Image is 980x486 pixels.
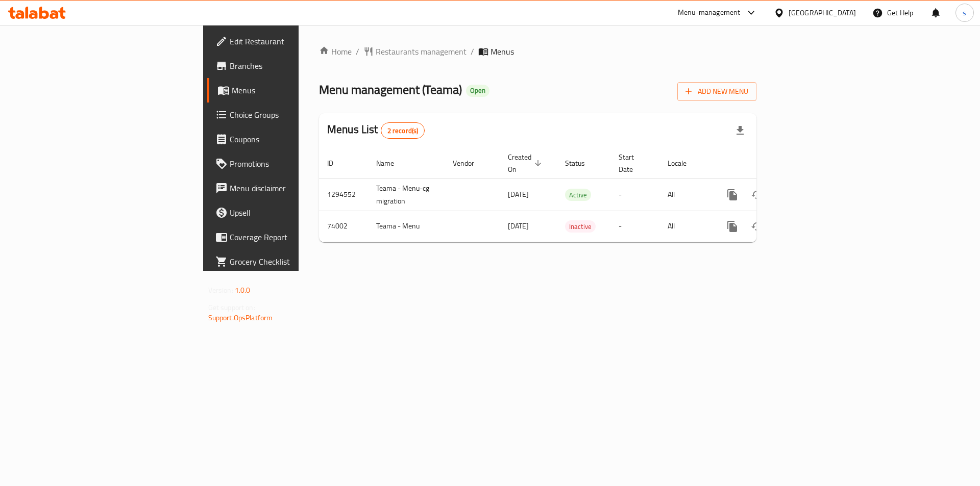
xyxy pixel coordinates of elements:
[619,151,647,175] span: Start Date
[230,109,359,121] span: Choice Groups
[677,82,756,101] button: Add New Menu
[207,54,367,78] a: Branches
[720,214,745,239] button: more
[368,211,445,242] td: Teama - Menu
[610,178,659,211] td: -
[208,301,255,314] span: Get support on:
[453,157,487,169] span: Vendor
[471,45,474,58] li: /
[610,211,659,242] td: -
[230,207,359,219] span: Upsell
[508,219,529,233] span: [DATE]
[230,182,359,194] span: Menu disclaimer
[230,231,359,243] span: Coverage Report
[720,183,745,207] button: more
[381,122,425,139] div: Total records count
[659,178,712,211] td: All
[491,45,514,58] span: Menus
[368,178,445,211] td: Teama - Menu-cg migration
[207,176,367,200] a: Menu disclaimer
[508,188,529,201] span: [DATE]
[327,157,347,169] span: ID
[230,133,359,145] span: Coupons
[207,127,367,151] a: Coupons
[712,148,826,179] th: Actions
[363,45,467,58] a: Restaurants management
[466,86,489,95] span: Open
[376,45,467,58] span: Restaurants management
[319,148,826,242] table: enhanced table
[319,78,462,101] span: Menu management ( Teama )
[230,255,359,268] span: Grocery Checklist
[230,158,359,170] span: Promotions
[745,183,769,207] button: Change Status
[230,35,359,47] span: Edit Restaurant
[207,78,367,103] a: Menus
[207,151,367,176] a: Promotions
[508,151,545,175] span: Created On
[381,126,425,136] span: 2 record(s)
[668,157,700,169] span: Locale
[319,45,756,58] nav: breadcrumb
[207,200,367,225] a: Upsell
[207,249,367,274] a: Grocery Checklist
[963,7,966,18] span: s
[208,311,273,324] a: Support.OpsPlatform
[659,211,712,242] td: All
[230,60,359,72] span: Branches
[207,103,367,127] a: Choice Groups
[327,122,425,139] h2: Menus List
[207,29,367,54] a: Edit Restaurant
[745,214,769,239] button: Change Status
[789,7,856,18] div: [GEOGRAPHIC_DATA]
[565,189,591,201] span: Active
[232,84,359,96] span: Menus
[235,284,251,297] span: 1.0.0
[565,221,596,233] span: Inactive
[207,225,367,249] a: Coverage Report
[466,85,489,97] div: Open
[565,220,596,233] div: Inactive
[208,284,233,297] span: Version:
[685,85,748,98] span: Add New Menu
[565,157,598,169] span: Status
[376,157,407,169] span: Name
[678,7,741,19] div: Menu-management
